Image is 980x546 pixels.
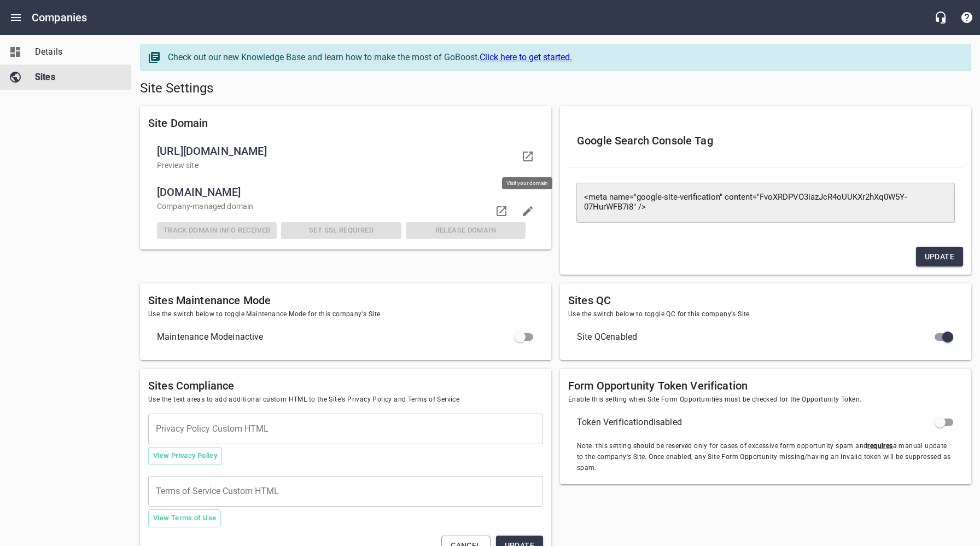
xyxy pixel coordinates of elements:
[568,377,963,394] h6: Form Opportunity Token Verification
[155,199,528,214] div: Company -managed domain
[153,512,216,525] span: View Terms of Use
[927,4,954,31] button: Live Chat
[148,394,543,405] span: Use the text areas to add additional custom HTML to the Site's Privacy Policy and Terms of Service
[157,330,517,344] span: Maintenance Mode inactive
[568,394,963,405] span: Enable this setting when Site Form Opportunities must be checked for the Opportunity Token.
[488,198,515,224] a: Visit domain
[577,416,937,429] span: Token Verification disabled
[916,247,963,267] button: Update
[954,4,980,31] button: Support Portal
[515,198,541,224] button: Edit domain
[925,250,954,264] span: Update
[148,309,543,320] span: Use the switch below to toggle Maintenance Mode for this company's Site
[867,442,892,450] u: requires
[577,330,937,344] span: Site QC enabled
[480,52,572,62] a: Click here to get started.
[568,292,963,309] h6: Sites QC
[148,114,543,132] h6: Site Domain
[157,160,517,171] p: Preview site
[153,450,217,462] span: View Privacy Policy
[148,509,221,527] button: View Terms of Use
[168,51,960,64] div: Check out our new Knowledge Base and learn how to make the most of GoBoost.
[157,183,526,201] span: [DOMAIN_NAME]
[148,447,222,465] button: View Privacy Policy
[140,80,971,97] h5: Site Settings
[35,71,118,84] span: Sites
[577,441,954,474] span: Note: this setting should be reserved only for cases of excessive form opportunity spam and a man...
[577,132,954,149] h6: Google Search Console Tag
[148,377,543,394] h6: Sites Compliance
[157,142,517,160] span: [URL][DOMAIN_NAME]
[568,309,963,320] span: Use the switch below to toggle QC for this company's Site
[3,4,29,31] button: Open drawer
[148,292,543,309] h6: Sites Maintenance Mode
[584,193,947,212] textarea: <meta name="google-site-verification" content="FvoXRDPVO3iazJcR4oUUKXr2hXq0W5Y-07HurWFB7i8" />
[35,45,118,59] span: Details
[32,9,87,26] h6: Companies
